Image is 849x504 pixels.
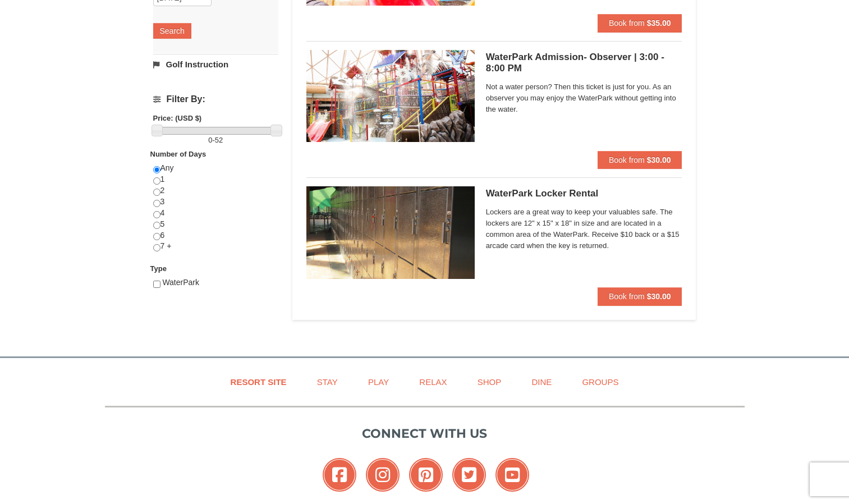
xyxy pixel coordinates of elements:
strong: $30.00 [647,155,671,164]
h4: Filter By: [153,94,278,104]
strong: $30.00 [647,292,671,301]
h5: WaterPark Locker Rental [486,188,682,199]
strong: Number of Days [150,150,206,158]
button: Search [153,23,191,39]
a: Dine [517,369,566,395]
h5: WaterPark Admission- Observer | 3:00 - 8:00 PM [486,52,682,74]
span: Lockers are a great way to keep your valuables safe. The lockers are 12" x 15" x 18" in size and ... [486,207,682,251]
a: Groups [568,369,632,395]
a: Stay [303,369,352,395]
a: Relax [405,369,461,395]
span: Not a water person? Then this ticket is just for you. As an observer you may enjoy the WaterPark ... [486,81,682,115]
img: 6619917-1407-941696cb.jpg [306,50,475,142]
span: Book from [609,19,645,28]
strong: Type [150,264,167,273]
span: WaterPark [162,278,199,287]
button: Book from $35.00 [598,14,682,32]
span: Book from [609,155,645,164]
strong: $35.00 [647,19,671,28]
label: - [153,135,278,146]
div: Any 1 2 3 4 5 6 7 + [153,163,278,263]
button: Book from $30.00 [598,287,682,305]
a: Play [354,369,403,395]
button: Book from $30.00 [598,151,682,169]
a: Shop [463,369,516,395]
a: Golf Instruction [153,54,278,75]
span: 0 [208,136,212,144]
span: Book from [609,292,645,301]
span: 52 [215,136,223,144]
strong: Price: (USD $) [153,114,202,122]
a: Resort Site [217,369,301,395]
img: 6619917-1005-d92ad057.png [306,186,475,278]
p: Connect with us [105,424,745,443]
